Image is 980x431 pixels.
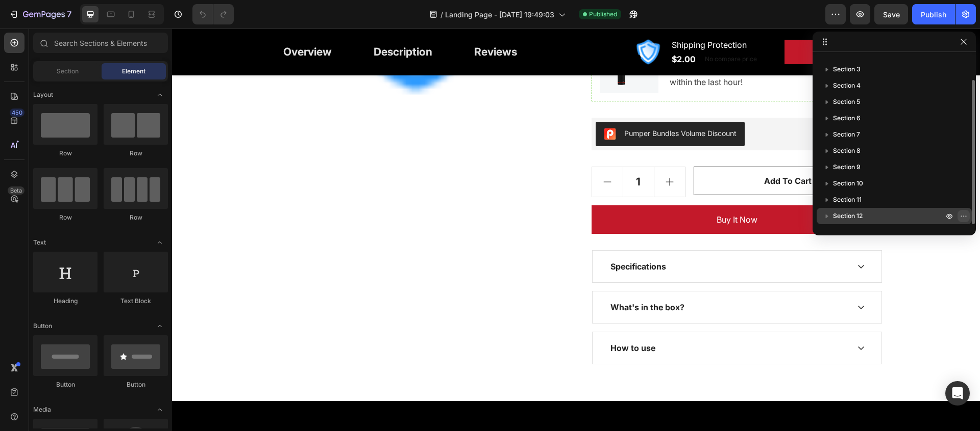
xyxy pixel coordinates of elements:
[33,380,97,389] div: Button
[104,380,168,389] div: Button
[921,9,946,20] div: Publish
[833,113,861,123] span: Section 6
[10,109,24,117] div: 450
[833,162,861,172] span: Section 9
[833,97,860,107] span: Section 5
[33,297,97,306] div: Heading
[33,238,46,247] span: Text
[122,67,145,76] span: Element
[833,195,862,205] span: Section 11
[172,29,980,431] iframe: Design area
[4,4,76,24] button: 7
[912,4,955,24] button: Publish
[833,80,861,91] span: Section 4
[522,138,710,167] button: Add to cart
[152,87,168,103] span: Toggle open
[440,9,443,20] span: /
[592,146,640,158] div: Add to cart
[883,10,900,19] span: Save
[152,234,168,251] span: Toggle open
[833,211,863,221] span: Section 12
[874,4,908,24] button: Save
[33,321,52,331] span: Button
[33,33,168,53] input: Search Sections & Elements
[445,9,554,20] span: Landing Page - [DATE] 19:49:03
[945,381,970,406] div: Open Intercom Messenger
[833,178,863,188] span: Section 10
[452,99,565,110] div: Pumper Bundles Volume Discount
[833,129,860,140] span: Section 7
[451,139,483,168] input: quantity
[8,186,24,195] div: Beta
[33,405,51,414] span: Media
[833,146,861,156] span: Section 8
[545,185,585,197] div: Buy it now
[104,297,168,306] div: Text Block
[437,230,496,246] div: Specifications
[33,90,53,99] span: Layout
[152,318,168,334] span: Toggle open
[482,139,513,168] button: increment
[424,93,573,118] button: Pumper Bundles Volume Discount
[833,64,861,74] span: Section 3
[437,312,485,327] div: How to use
[104,149,168,158] div: Row
[152,401,168,418] span: Toggle open
[67,8,71,20] p: 7
[420,177,710,205] button: Buy it now
[57,67,79,76] span: Section
[420,139,451,168] button: decrement
[589,10,617,19] span: Published
[33,149,97,158] div: Row
[33,213,97,222] div: Row
[437,271,514,286] div: What's in the box?
[104,213,168,222] div: Row
[432,99,444,112] img: CIumv63twf4CEAE=.png
[192,4,234,24] div: Undo/Redo
[498,35,701,60] p: 60 people have bought this item within the last hour!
